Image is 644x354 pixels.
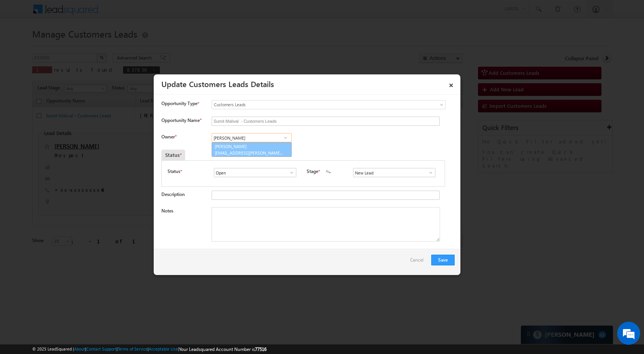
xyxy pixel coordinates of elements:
[215,150,284,156] span: [EMAIL_ADDRESS][PERSON_NAME][DOMAIN_NAME]
[410,255,427,269] a: Cancel
[161,78,274,89] a: Update Customers Leads Details
[32,346,266,353] span: © 2025 LeadSquared | | | | |
[161,134,176,140] label: Owner
[74,346,85,351] a: About
[285,169,294,176] a: Show All Items
[161,208,173,214] label: Notes
[40,40,129,50] div: Chat with us now
[281,134,290,142] a: Show All Items
[118,346,148,351] a: Terms of Service
[353,168,435,177] input: Type to Search
[214,168,296,177] input: Type to Search
[307,168,318,175] label: Stage
[445,77,458,91] a: ×
[255,346,266,352] span: 77516
[161,150,185,160] div: Status
[212,133,292,142] input: Type to Search
[431,255,455,265] button: Save
[212,101,414,108] span: Customers Leads
[161,117,201,123] label: Opportunity Name
[13,40,32,50] img: d_60004797649_company_0_60004797649
[161,100,197,107] span: Opportunity Type
[161,191,185,197] label: Description
[424,169,434,176] a: Show All Items
[212,142,292,157] a: [PERSON_NAME]
[149,346,178,351] a: Acceptable Use
[179,346,266,352] span: Your Leadsquared Account Number is
[168,168,180,175] label: Status
[126,4,144,22] div: Minimize live chat window
[212,100,446,109] a: Customers Leads
[104,236,139,247] em: Start Chat
[86,346,117,351] a: Contact Support
[10,71,140,230] textarea: Type your message and hit 'Enter'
